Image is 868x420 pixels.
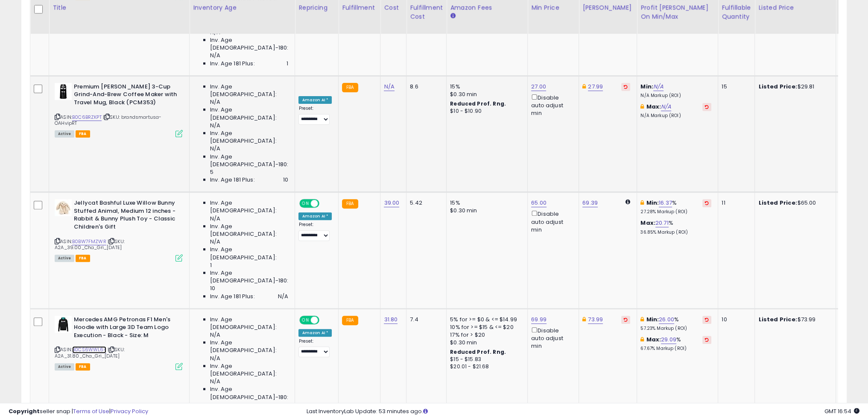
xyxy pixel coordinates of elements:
a: B0CS6WWL64 [72,346,106,353]
div: $29.81 [758,83,829,91]
span: All listings currently available for purchase on Amazon [55,363,74,370]
img: 41BfweU72nL._SL40_.jpg [55,199,72,216]
span: N/A [210,378,220,385]
span: Inv. Age [DEMOGRAPHIC_DATA]: [210,339,288,354]
div: Disable auto adjust min [531,326,572,350]
div: % [640,336,711,352]
div: Preset: [298,106,332,125]
div: ASIN: [55,316,183,370]
div: 11 [722,199,748,207]
span: Inv. Age [DEMOGRAPHIC_DATA]: [210,199,288,214]
span: ON [301,200,311,207]
div: $0.30 min [450,207,521,214]
b: Max: [646,103,661,111]
div: Preset: [298,338,332,358]
div: $0.30 min [450,91,521,98]
p: 67.67% Markup (ROI) [640,346,711,352]
b: Reduced Prof. Rng. [450,100,506,107]
div: 15% [450,83,521,91]
div: Last InventoryLab Update: 53 minutes ago. [307,408,859,416]
div: $20.01 - $21.68 [450,363,521,370]
span: 10 [283,176,288,184]
b: Min: [640,82,653,91]
span: OFF [318,316,332,323]
i: Revert to store-level Dynamic Max Price [624,85,628,89]
span: N/A [210,122,220,129]
div: Disable auto adjust min [531,93,572,117]
div: % [640,219,711,235]
a: Privacy Policy [111,407,148,415]
div: % [640,316,711,332]
div: ASIN: [55,83,183,137]
a: 39.00 [384,199,399,207]
a: 29.09 [661,335,676,344]
span: 1 [210,261,212,269]
span: 10 [210,285,215,292]
a: 20.71 [655,219,669,227]
span: N/A [210,52,220,59]
div: $10 - $10.90 [450,108,521,115]
div: 5% for >= $0 & <= $14.99 [450,316,521,323]
small: FBA [342,316,358,325]
b: Listed Price: [758,82,797,91]
span: | SKU: brandsmartusa-OAHvipRT [55,114,161,126]
span: All listings currently available for purchase on Amazon [55,130,74,138]
a: Terms of Use [73,407,109,415]
span: FBA [76,130,90,138]
a: 16.37 [659,199,672,207]
small: Amazon Fees. [450,12,455,20]
div: % [640,199,711,215]
div: 15 [722,83,748,91]
div: $73.99 [758,316,829,323]
b: Premium [PERSON_NAME] 3-Cup Grind-And-Brew Coffee Maker with Travel Mug, Black (PCM353) [74,83,178,109]
div: Amazon Fees [450,3,524,12]
p: 57.23% Markup (ROI) [640,326,711,332]
div: [PERSON_NAME] [582,3,633,12]
div: $65.00 [758,199,829,207]
a: N/A [661,103,671,111]
span: N/A [210,331,220,339]
span: FBA [76,363,90,370]
div: 15% [450,199,521,207]
a: 27.99 [588,82,603,91]
span: Inv. Age [DEMOGRAPHIC_DATA]-180: [210,385,288,401]
span: N/A [278,293,288,300]
span: Inv. Age 181 Plus: [210,176,255,184]
i: This overrides the store level Dynamic Max Price for this listing [582,84,586,89]
div: 8.6 [410,83,440,91]
span: Inv. Age [DEMOGRAPHIC_DATA]: [210,223,288,238]
a: 69.39 [582,199,598,207]
span: N/A [210,145,220,153]
b: Min: [646,315,659,323]
a: N/A [384,82,394,91]
a: 26.00 [659,315,674,324]
span: FBA [76,255,90,262]
div: 17% for > $20 [450,331,521,339]
div: Inventory Age [193,3,291,12]
span: N/A [210,238,220,246]
b: Listed Price: [758,199,797,207]
div: Amazon AI * [298,96,332,104]
span: Inv. Age [DEMOGRAPHIC_DATA]: [210,316,288,331]
div: 10% for >= $15 & <= $20 [450,323,521,331]
div: 7.4 [410,316,440,323]
span: Inv. Age 181 Plus: [210,293,255,300]
b: Max: [646,335,661,344]
p: N/A Markup (ROI) [640,113,711,119]
div: Cost [384,3,403,12]
div: Fulfillable Quantity [722,3,751,21]
div: Title [53,3,186,12]
span: 5 [210,168,213,176]
span: Inv. Age [DEMOGRAPHIC_DATA]: [210,106,288,121]
a: 31.80 [384,315,397,324]
a: 27.00 [531,82,546,91]
div: ASIN: [55,199,183,261]
a: B0C6BRZKPT [72,114,102,121]
span: | SKU: A2A_39.00_Cha_Gri_[DATE] [55,238,125,251]
span: | SKU: A2A_31.80_Cha_Gri_[DATE] [55,346,125,359]
span: 1 [286,60,288,68]
div: Fulfillment [342,3,377,12]
b: Jellycat Bashful Luxe Willow Bunny Stuffed Animal, Medium 12 inches - Rabbit & Bunny Plush Toy - ... [74,199,178,233]
span: N/A [210,355,220,362]
div: Fulfillment Cost [410,3,443,21]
